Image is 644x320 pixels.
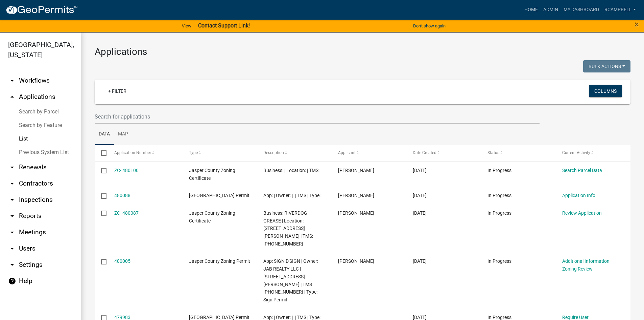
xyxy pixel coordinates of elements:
[413,258,427,264] span: 09/17/2025
[8,277,16,285] i: help
[114,210,139,216] a: ZC- 480087
[556,145,630,161] datatable-header-cell: Current Activity
[114,258,130,264] a: 480005
[562,258,610,272] a: Additional Information Zoning Review
[487,258,511,264] span: In Progress
[263,168,319,173] span: Business: | Location: | TMS:
[413,210,427,216] span: 09/17/2025
[338,210,374,216] span: Philip Watkins
[562,168,602,173] a: Search Parcel Data
[263,210,313,247] span: Business: RIVERDOG GREASE | Location: 1305 Barnard St #2047 Savannah, Ga 31401 | TMS: 063-24-02-002
[114,150,151,155] span: Application Number
[8,179,16,188] i: arrow_drop_down
[413,150,436,155] span: Date Created
[583,60,630,72] button: Bulk Actions
[108,145,182,161] datatable-header-cell: Application Number
[8,196,16,204] i: arrow_drop_down
[487,150,499,155] span: Status
[413,193,427,198] span: 09/17/2025
[189,168,235,181] span: Jasper County Zoning Certificate
[8,163,16,171] i: arrow_drop_down
[263,150,284,155] span: Description
[338,168,374,173] span: Isaac
[522,3,541,16] a: Home
[8,212,16,220] i: arrow_drop_down
[263,258,318,302] span: App: SIGN D'SIGN | Owner: JAB REALTY LLC | 79 RILEY FARM RD | TMS 080-00-03-025 | Type: Sign Permit
[338,258,374,264] span: Taylor Halpin
[257,145,332,161] datatable-header-cell: Description
[562,193,595,198] a: Application Info
[487,193,511,198] span: In Progress
[561,3,602,16] a: My Dashboard
[114,315,130,320] a: 479983
[406,145,481,161] datatable-header-cell: Date Created
[338,193,374,198] span: Yesenia Fernandez Tinoco
[114,124,132,145] a: Map
[189,315,249,320] span: Jasper County Building Permit
[189,210,235,223] span: Jasper County Zoning Certificate
[589,85,622,97] button: Columns
[263,315,320,320] span: App: | Owner: | | TMS | Type:
[562,150,590,155] span: Current Activity
[541,3,561,16] a: Admin
[95,145,108,161] datatable-header-cell: Select
[410,20,448,31] button: Don't show again
[114,193,130,198] a: 480088
[338,150,356,155] span: Applicant
[8,244,16,253] i: arrow_drop_down
[562,210,602,216] a: Review Application
[481,145,556,161] datatable-header-cell: Status
[8,228,16,236] i: arrow_drop_down
[8,261,16,269] i: arrow_drop_down
[189,150,198,155] span: Type
[487,168,511,173] span: In Progress
[114,168,139,173] a: ZC- 480100
[263,193,320,198] span: App: | Owner: | | TMS | Type:
[635,20,639,28] button: Close
[413,168,427,173] span: 09/17/2025
[8,93,16,101] i: arrow_drop_up
[602,3,639,16] a: rcampbell
[189,258,250,264] span: Jasper County Zoning Permit
[182,145,257,161] datatable-header-cell: Type
[413,315,427,320] span: 09/17/2025
[95,110,540,124] input: Search for applications
[189,193,249,198] span: Jasper County Building Permit
[179,20,194,31] a: View
[332,145,406,161] datatable-header-cell: Applicant
[95,124,114,145] a: Data
[487,210,511,216] span: In Progress
[95,46,630,58] h3: Applications
[198,22,250,29] strong: Contact Support Link!
[8,77,16,85] i: arrow_drop_down
[487,315,511,320] span: In Progress
[562,315,589,320] a: Require User
[103,85,132,97] a: + Filter
[635,20,639,29] span: ×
